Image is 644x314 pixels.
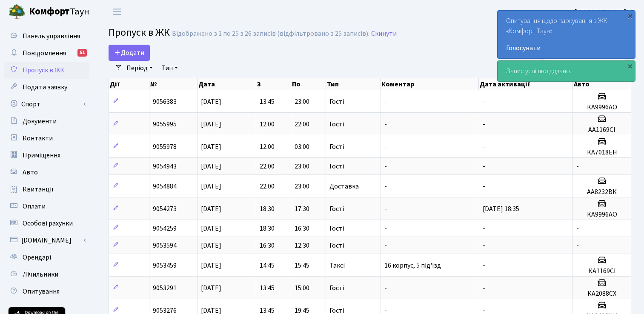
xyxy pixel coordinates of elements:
[23,185,54,194] span: Квитанції
[483,261,485,270] span: -
[573,78,631,90] th: Авто
[626,62,634,70] div: ×
[23,83,67,92] span: Подати заявку
[483,204,519,214] span: [DATE] 18:35
[371,30,397,38] a: Скинути
[329,307,344,314] span: Гості
[329,121,344,128] span: Гості
[256,78,291,90] th: З
[153,182,177,191] span: 9054884
[4,79,89,96] a: Подати заявку
[23,253,51,262] span: Орендарі
[23,49,66,58] span: Повідомлення
[4,62,89,79] a: Пропуск в ЖК
[295,261,309,270] span: 15:45
[483,97,485,106] span: -
[4,215,89,232] a: Особові рахунки
[153,162,177,171] span: 9054943
[295,283,309,293] span: 15:00
[23,219,73,228] span: Особові рахунки
[483,241,485,250] span: -
[23,117,57,126] span: Документи
[201,120,221,129] span: [DATE]
[4,96,89,113] a: Спорт
[153,283,177,293] span: 9053291
[384,97,387,106] span: -
[384,241,387,250] span: -
[295,241,309,250] span: 12:30
[201,283,221,293] span: [DATE]
[260,142,275,151] span: 12:00
[483,182,485,191] span: -
[329,163,344,170] span: Гості
[626,11,634,20] div: ×
[106,5,128,19] button: Переключити навігацію
[260,261,275,270] span: 14:45
[329,206,344,212] span: Гості
[384,224,387,233] span: -
[498,61,635,81] div: Запис успішно додано.
[4,113,89,130] a: Документи
[576,188,627,196] h5: АА8232ВК
[4,249,89,266] a: Орендарі
[483,162,485,171] span: -
[295,224,309,233] span: 16:30
[201,97,221,106] span: [DATE]
[23,202,46,211] span: Оплати
[4,130,89,147] a: Контакти
[29,5,70,18] b: Комфорт
[498,11,635,58] div: Опитування щодо паркування в ЖК «Комфорт Таун»
[153,224,177,233] span: 9054259
[4,232,89,249] a: [DOMAIN_NAME]
[153,120,177,129] span: 9055995
[483,283,485,293] span: -
[260,120,275,129] span: 12:00
[153,142,177,151] span: 9055978
[291,78,326,90] th: По
[4,181,89,198] a: Квитанції
[260,162,275,171] span: 22:00
[4,283,89,300] a: Опитування
[329,242,344,249] span: Гості
[295,182,309,191] span: 23:00
[109,25,170,40] span: Пропуск в ЖК
[576,224,579,233] span: -
[295,142,309,151] span: 03:00
[260,224,275,233] span: 18:30
[329,225,344,232] span: Гості
[384,261,441,270] span: 16 корпус, 5 під'їзд
[576,162,579,171] span: -
[23,151,60,160] span: Приміщення
[483,224,485,233] span: -
[201,261,221,270] span: [DATE]
[260,204,275,214] span: 18:30
[153,204,177,214] span: 9054273
[329,98,344,105] span: Гості
[201,142,221,151] span: [DATE]
[109,45,150,61] a: Додати
[201,182,221,191] span: [DATE]
[576,290,627,298] h5: КА2088СХ
[384,182,387,191] span: -
[295,97,309,106] span: 23:00
[384,204,387,214] span: -
[384,162,387,171] span: -
[329,143,344,150] span: Гості
[384,142,387,151] span: -
[153,97,177,106] span: 9056383
[23,31,80,41] span: Панель управління
[23,66,64,75] span: Пропуск в ЖК
[576,241,579,250] span: -
[295,162,309,171] span: 23:00
[384,283,387,293] span: -
[575,7,634,17] a: [PERSON_NAME] П.
[23,270,58,279] span: Лічильники
[77,49,87,57] div: 51
[506,43,627,53] a: Голосувати
[158,61,181,75] a: Тип
[329,285,344,291] span: Гості
[149,78,197,90] th: №
[329,183,359,190] span: Доставка
[479,78,573,90] th: Дата активації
